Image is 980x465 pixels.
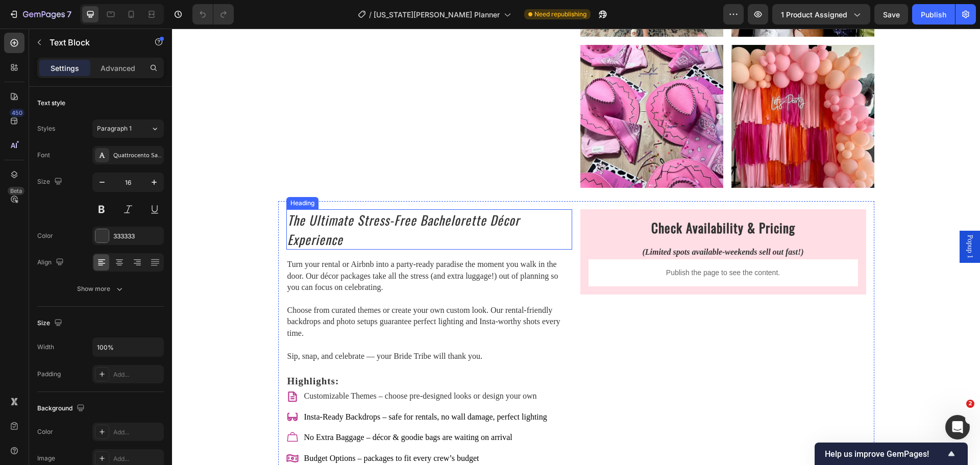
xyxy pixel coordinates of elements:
[37,454,55,463] div: Image
[37,231,53,240] div: Color
[883,10,900,19] span: Save
[132,383,375,394] p: Insta-Ready Backdrops – safe for rentals, no wall damage, perfect lighting
[116,170,144,179] div: Heading
[416,189,686,217] h2: Check Availability & Pricing
[114,181,400,221] h2: Rich Text Editor. Editing area: main
[131,381,377,396] div: Rich Text Editor. Editing area: main
[113,370,161,379] div: Add...
[37,402,87,415] div: Background
[37,342,54,352] div: Width
[101,63,135,74] p: Advanced
[115,347,167,358] strong: Highlights:
[114,229,400,346] div: Rich Text Editor. Editing area: main
[113,151,161,160] div: Quattrocento Sans
[115,230,399,264] p: Turn your rental or Airbnb into a party-ready paradise the moment you walk in the door. Our décor...
[416,239,686,250] p: Publish the page to see the content.
[172,29,980,465] iframe: Design area
[825,448,958,460] button: Show survey - Help us improve GemPages!
[97,124,132,133] span: Paragraph 1
[37,280,164,298] button: Show more
[369,9,372,20] span: /
[874,4,908,25] button: Save
[4,4,76,25] button: 7
[37,151,50,160] div: Font
[115,182,348,220] i: The Ultimate Stress-Free Bachelorette Décor Experience
[37,175,64,189] div: Size
[37,370,61,379] div: Padding
[115,347,399,359] p: ⁠⁠⁠⁠⁠⁠⁠
[781,9,847,20] span: 1 product assigned
[77,284,125,294] div: Show more
[131,360,377,375] div: Rich Text Editor. Editing area: main
[115,182,399,220] p: ⁠⁠⁠⁠⁠⁠⁠
[912,4,955,25] button: Publish
[113,232,161,241] div: 333333
[37,427,53,436] div: Color
[114,346,400,360] h2: Rich Text Editor. Editing area: main
[374,9,500,20] span: [US_STATE][PERSON_NAME] Planner
[132,363,365,372] span: Customizable Themes – choose pre-designed looks or design your own
[825,449,945,459] span: Help us improve GemPages!
[115,276,399,310] p: Choose from curated themes or create your own custom look. Our rental-friendly backdrops and phot...
[966,400,974,408] span: 2
[113,428,161,437] div: Add...
[132,403,375,414] p: No Extra Baggage – décor & goodie bags are waiting on arrival
[471,219,632,228] strong: (Limited spots available-weekends sell out fast!)
[132,424,375,435] p: Budget Options – packages to fit every crew’s budget
[37,316,64,330] div: Size
[67,8,71,20] p: 7
[921,9,946,20] div: Publish
[113,454,161,463] div: Add...
[793,206,803,230] span: Popup 1
[192,4,234,25] div: Undo/Redo
[8,187,24,195] div: Beta
[131,423,377,437] div: Rich Text Editor. Editing area: main
[945,415,970,439] iframe: Intercom live chat
[37,256,66,270] div: Align
[51,63,79,74] p: Settings
[37,124,55,133] div: Styles
[93,338,163,356] input: Auto
[115,322,399,333] p: Sip, snap, and celebrate — your Bride Tribe will thank you.
[131,402,377,416] div: Rich Text Editor. Editing area: main
[50,36,136,48] p: Text Block
[92,119,164,138] button: Paragraph 1
[534,10,586,19] span: Need republishing
[37,99,65,108] div: Text style
[772,4,870,25] button: 1 product assigned
[10,109,24,117] div: 450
